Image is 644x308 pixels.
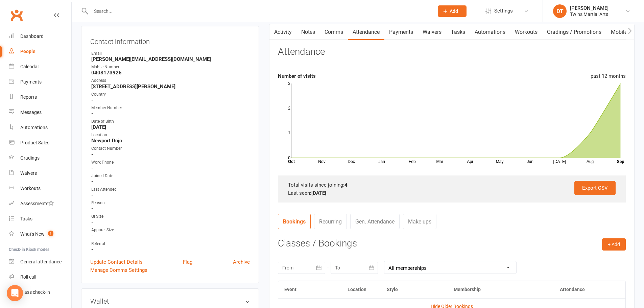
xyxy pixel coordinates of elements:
[288,181,616,189] div: Total visits since joining:
[20,94,37,100] div: Reports
[510,24,542,40] a: Workouts
[91,91,250,98] div: Country
[91,132,250,138] div: Location
[9,211,71,227] a: Tasks
[91,50,250,57] div: Email
[90,266,147,274] a: Manage Comms Settings
[183,258,192,266] a: Flag
[450,8,458,14] span: Add
[9,269,71,285] a: Roll call
[7,285,23,301] div: Open Intercom Messenger
[9,166,71,181] a: Waivers
[9,181,71,196] a: Workouts
[9,227,71,242] a: What's New1
[91,165,250,171] strong: -
[91,124,250,130] strong: [DATE]
[91,233,250,239] strong: -
[320,24,348,40] a: Comms
[448,281,554,298] th: Membership
[91,111,250,117] strong: -
[9,150,71,166] a: Gradings
[446,24,470,40] a: Tasks
[9,74,71,90] a: Payments
[20,231,45,237] div: What's New
[554,281,605,298] th: Attendance
[89,6,429,16] input: Search...
[91,192,250,198] strong: -
[20,289,50,295] div: Class check-in
[90,258,143,266] a: Update Contact Details
[90,298,250,305] h3: Wallet
[20,140,49,145] div: Product Sales
[20,216,32,221] div: Tasks
[20,33,44,39] div: Dashboard
[48,231,53,236] span: 1
[9,29,71,44] a: Dashboard
[288,189,616,197] div: Last seen:
[20,79,42,85] div: Payments
[278,214,311,229] a: Bookings
[90,35,250,45] h3: Contact information
[20,259,62,264] div: General attendance
[296,24,320,40] a: Notes
[438,5,467,17] button: Add
[9,254,71,269] a: General attendance kiosk mode
[8,7,25,24] a: Clubworx
[91,77,250,84] div: Address
[91,219,250,225] strong: -
[91,246,250,253] strong: -
[278,238,626,249] h3: Classes / Bookings
[269,24,296,40] a: Activity
[91,56,250,62] strong: [PERSON_NAME][EMAIL_ADDRESS][DOMAIN_NAME]
[606,24,643,40] a: Mobile App
[348,24,384,40] a: Attendance
[91,70,250,76] strong: 0408173926
[20,170,37,176] div: Waivers
[418,24,446,40] a: Waivers
[542,24,606,40] a: Gradings / Promotions
[91,213,250,220] div: GI Size
[314,214,347,229] a: Recurring
[91,118,250,125] div: Date of Birth
[9,90,71,105] a: Reports
[91,200,250,206] div: Reason
[344,182,348,188] strong: 4
[20,201,54,206] div: Assessments
[20,155,40,161] div: Gradings
[91,138,250,144] strong: Newport Dojo
[91,64,250,70] div: Mobile Number
[574,181,616,195] a: Export CSV
[602,238,626,251] button: + Add
[591,72,626,80] div: past 12 months
[91,159,250,166] div: Work Phone
[9,135,71,150] a: Product Sales
[9,196,71,211] a: Assessments
[470,24,510,40] a: Automations
[278,73,316,79] strong: Number of visits
[20,64,39,69] div: Calendar
[9,44,71,59] a: People
[20,186,41,191] div: Workouts
[91,186,250,193] div: Last Attended
[278,281,341,298] th: Event
[91,97,250,103] strong: -
[9,59,71,74] a: Calendar
[381,281,448,298] th: Style
[91,179,250,185] strong: -
[91,227,250,233] div: Apparel Size
[278,47,325,57] h3: Attendance
[20,125,48,130] div: Automations
[91,241,250,247] div: Referral
[91,105,250,111] div: Member Number
[570,5,609,11] div: [PERSON_NAME]
[91,145,250,152] div: Contact Number
[91,151,250,158] strong: -
[403,214,436,229] a: Make-ups
[311,190,326,196] strong: [DATE]
[91,84,250,90] strong: [STREET_ADDRESS][PERSON_NAME]
[9,285,71,300] a: Class kiosk mode
[553,4,567,18] div: DT
[350,214,400,229] a: Gen. Attendance
[233,258,250,266] a: Archive
[20,110,42,115] div: Messages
